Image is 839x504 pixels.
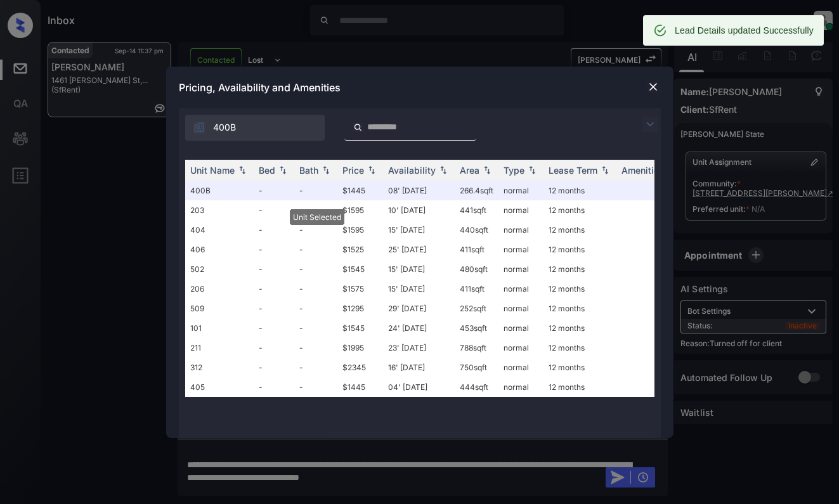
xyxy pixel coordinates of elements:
img: sorting [320,165,332,174]
img: sorting [437,165,450,174]
div: Lease Term [549,165,597,176]
td: normal [498,200,543,220]
td: 15' [DATE] [383,220,455,240]
img: sorting [276,165,289,174]
td: 400B [185,181,254,200]
td: - [294,377,337,397]
td: $2345 [337,358,383,377]
td: - [294,181,337,200]
img: icon-zuma [193,121,205,134]
td: normal [498,259,543,279]
td: 788 sqft [455,338,498,358]
td: $1595 [337,220,383,240]
td: 509 [185,299,254,318]
td: $1295 [337,299,383,318]
div: Bath [299,165,318,176]
td: 25' [DATE] [383,240,455,259]
td: - [254,240,294,259]
div: Availability [388,165,436,176]
td: normal [498,318,543,338]
td: 15' [DATE] [383,259,455,279]
td: 441 sqft [455,200,498,220]
td: $1445 [337,377,383,397]
td: $1595 [337,200,383,220]
td: normal [498,377,543,397]
td: 12 months [543,299,616,318]
td: normal [498,220,543,240]
td: 12 months [543,338,616,358]
td: - [294,259,337,279]
img: close [647,81,660,93]
img: icon-zuma [353,122,363,133]
td: $1575 [337,279,383,299]
td: 440 sqft [455,220,498,240]
td: 24' [DATE] [383,318,455,338]
td: - [254,377,294,397]
td: 08' [DATE] [383,181,455,200]
td: 12 months [543,279,616,299]
td: - [254,220,294,240]
img: sorting [365,165,378,174]
div: Bed [259,165,275,176]
td: 04' [DATE] [383,377,455,397]
td: 453 sqft [455,318,498,338]
td: 12 months [543,181,616,200]
img: icon-zuma [642,117,658,132]
td: 16' [DATE] [383,358,455,377]
div: Area [460,165,479,176]
td: 404 [185,220,254,240]
td: 411 sqft [455,279,498,299]
td: 312 [185,358,254,377]
td: - [254,200,294,220]
td: - [294,240,337,259]
td: 23' [DATE] [383,338,455,358]
td: 203 [185,200,254,220]
td: $1525 [337,240,383,259]
td: - [254,358,294,377]
div: Amenities [621,165,664,176]
td: 10' [DATE] [383,200,455,220]
td: - [254,318,294,338]
td: $1445 [337,181,383,200]
span: 400B [213,120,236,134]
td: - [294,358,337,377]
td: 12 months [543,358,616,377]
td: - [294,299,337,318]
td: 750 sqft [455,358,498,377]
td: 405 [185,377,254,397]
div: Pricing, Availability and Amenities [166,67,673,108]
td: normal [498,299,543,318]
td: - [294,318,337,338]
td: - [294,220,337,240]
td: - [294,279,337,299]
img: sorting [481,165,493,174]
td: normal [498,279,543,299]
td: $1545 [337,318,383,338]
td: 411 sqft [455,240,498,259]
td: - [294,200,337,220]
td: 101 [185,318,254,338]
img: sorting [526,165,538,174]
div: Unit Name [190,165,235,176]
td: 502 [185,259,254,279]
td: 406 [185,240,254,259]
img: sorting [599,165,611,174]
td: 211 [185,338,254,358]
img: sorting [236,165,249,174]
td: 29' [DATE] [383,299,455,318]
td: normal [498,181,543,200]
td: - [294,338,337,358]
td: 12 months [543,259,616,279]
td: $1545 [337,259,383,279]
td: - [254,181,294,200]
div: Price [342,165,364,176]
td: 12 months [543,220,616,240]
td: 15' [DATE] [383,279,455,299]
td: 12 months [543,200,616,220]
td: normal [498,338,543,358]
td: 480 sqft [455,259,498,279]
td: - [254,279,294,299]
td: 266.4 sqft [455,181,498,200]
td: - [254,299,294,318]
td: - [254,338,294,358]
